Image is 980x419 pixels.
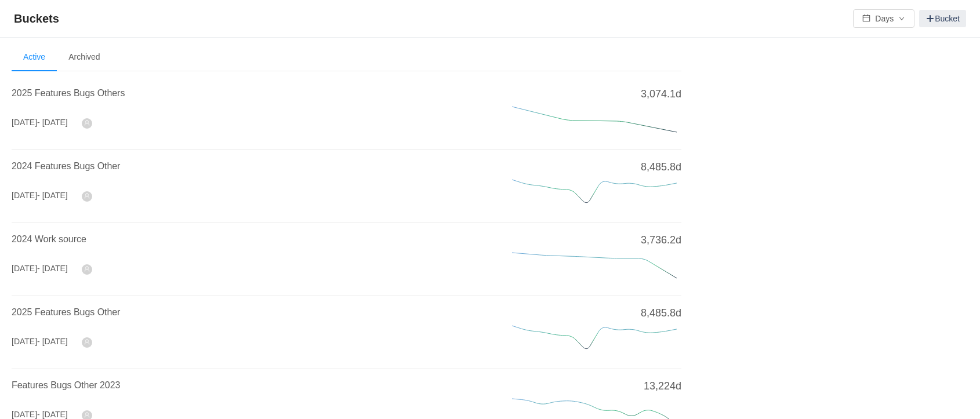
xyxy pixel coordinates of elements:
div: [DATE] [12,190,68,202]
div: [DATE] [12,336,68,348]
span: - [DATE] [37,191,68,200]
a: Bucket [919,10,966,27]
i: icon: user [84,120,90,126]
span: 13,224d [644,378,681,394]
span: 3,074.1d [641,86,681,102]
span: - [DATE] [37,264,68,273]
span: - [DATE] [37,410,68,419]
a: 2025 Features Bugs Other [12,307,120,317]
i: icon: user [84,339,90,345]
span: 8,485.8d [641,305,681,321]
span: - [DATE] [37,118,68,127]
i: icon: user [84,193,90,199]
span: 3,736.2d [641,232,681,248]
span: Buckets [14,9,66,28]
li: Active [12,43,57,71]
a: 2024 Features Bugs Other [12,161,120,171]
a: Features Bugs Other 2023 [12,380,120,390]
span: - [DATE] [37,337,68,346]
div: [DATE] [12,263,68,275]
i: icon: user [84,412,90,418]
button: icon: calendarDaysicon: down [853,9,914,28]
div: [DATE] [12,116,68,129]
a: 2024 Work source [12,234,86,244]
i: icon: user [84,266,90,272]
span: 8,485.8d [641,159,681,175]
a: 2025 Features Bugs Others [12,88,125,98]
li: Archived [57,43,111,71]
